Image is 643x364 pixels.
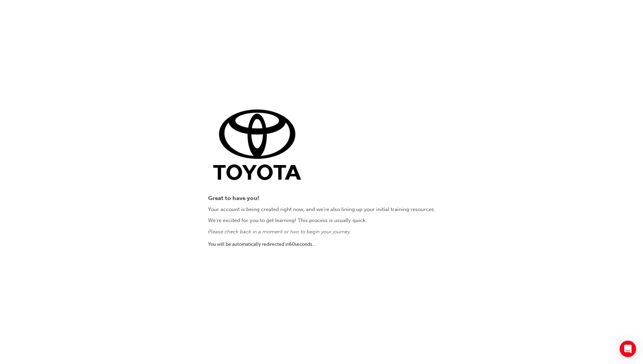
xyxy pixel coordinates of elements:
[620,341,636,357] div: Open Intercom Messenger
[208,206,435,213] p: Your account is being created right now, and we're also lining up your initial training resources.
[208,241,435,249] p: You will be automatically redirected in 60 second s ...
[208,108,311,184] img: Trak
[208,228,435,236] p: Please check back in a moment or two to begin your journey.
[208,217,435,224] p: We're excited for you to get learning! This process is usually quick.
[208,194,435,202] p: Great to have you!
